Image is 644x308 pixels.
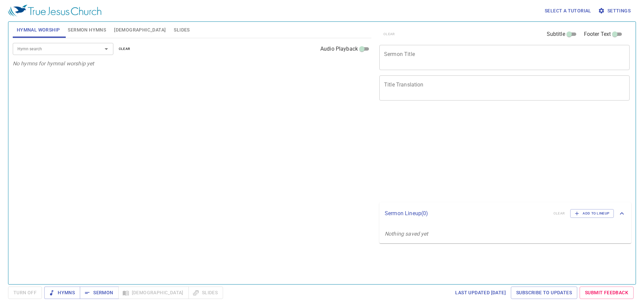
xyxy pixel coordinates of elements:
i: Nothing saved yet [385,231,428,237]
span: clear [119,46,130,52]
span: Select a tutorial [545,7,591,15]
button: Add to Lineup [570,209,614,218]
button: clear [115,45,135,53]
span: Subtitle [547,30,565,38]
a: Submit Feedback [580,287,634,299]
a: Last updated [DATE] [452,287,508,299]
span: Footer Text [584,30,611,38]
span: Sermon Hymns [68,26,106,34]
span: Add to Lineup [575,210,609,217]
span: Slides [174,26,190,34]
span: [DEMOGRAPHIC_DATA] [114,26,166,34]
img: True Jesus Church [8,5,101,17]
button: Sermon [80,287,118,299]
span: Hymnal Worship [17,26,60,34]
span: Settings [599,7,631,15]
button: Open [102,44,111,54]
iframe: from-child [377,108,580,200]
span: Audio Playback [320,45,358,53]
span: Hymns [50,289,75,297]
span: Submit Feedback [585,289,628,297]
button: Settings [597,5,633,17]
span: Subscribe to Updates [516,289,572,297]
button: Select a tutorial [542,5,594,17]
i: No hymns for hymnal worship yet [13,60,94,67]
p: Sermon Lineup ( 0 ) [385,209,548,218]
a: Subscribe to Updates [511,287,577,299]
span: Last updated [DATE] [455,289,506,297]
button: Hymns [44,287,80,299]
div: Sermon Lineup(0)clearAdd to Lineup [379,202,631,225]
span: Sermon [85,289,113,297]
